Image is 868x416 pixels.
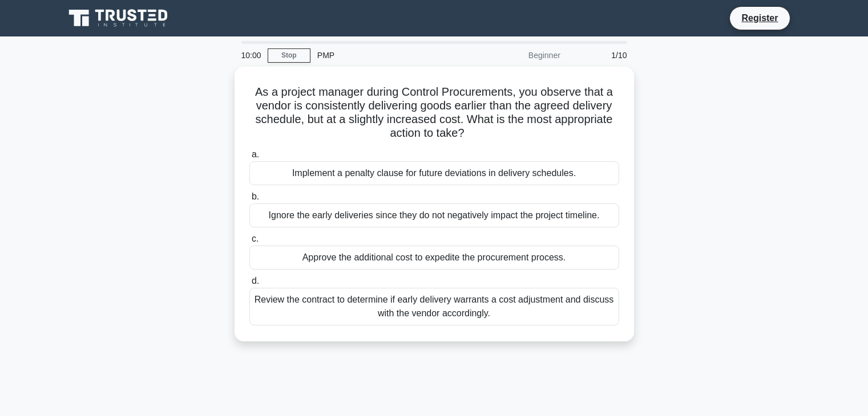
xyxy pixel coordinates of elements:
h5: As a project manager during Control Procurements, you observe that a vendor is consistently deliv... [248,85,620,141]
span: b. [252,191,259,201]
span: a. [252,149,259,159]
div: Ignore the early deliveries since they do not negatively impact the project timeline. [249,203,619,227]
div: Approve the additional cost to expedite the procurement process. [249,246,619,270]
div: Beginner [467,44,567,67]
div: 1/10 [567,44,634,67]
span: c. [252,234,259,243]
div: 10:00 [235,44,268,67]
div: Implement a penalty clause for future deviations in delivery schedules. [249,161,619,185]
a: Stop [268,48,310,63]
span: d. [252,276,259,286]
div: PMP [310,44,467,67]
div: Review the contract to determine if early delivery warrants a cost adjustment and discuss with th... [249,288,619,325]
a: Register [734,11,785,25]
